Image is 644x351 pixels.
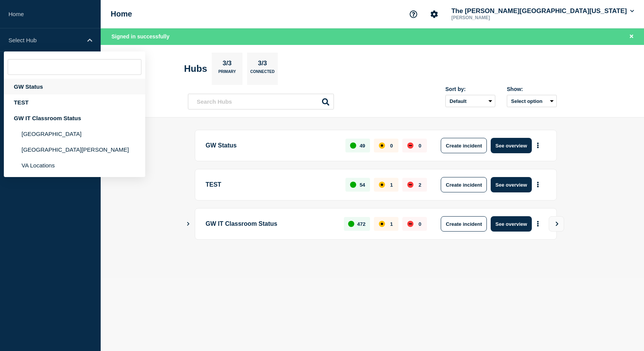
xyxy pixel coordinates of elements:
[407,221,413,227] div: down
[4,126,145,142] li: [GEOGRAPHIC_DATA]
[218,70,236,78] p: Primary
[418,221,421,227] p: 0
[379,142,385,149] div: affected
[4,157,145,173] li: VA Locations
[111,10,132,18] h1: Home
[407,182,413,188] div: down
[360,143,365,149] p: 49
[426,6,442,22] button: Account settings
[379,221,385,227] div: affected
[549,216,564,232] button: View
[348,221,354,227] div: up
[418,143,421,149] p: 0
[184,63,207,74] h2: Hubs
[418,182,421,188] p: 2
[206,216,335,232] p: GW IT Classroom Status
[507,95,557,107] button: Select option
[450,15,530,20] p: [PERSON_NAME]
[350,142,356,149] div: up
[533,139,543,153] button: More actions
[390,143,393,149] p: 0
[627,32,636,41] button: Close banner
[220,60,235,70] p: 3/3
[445,86,495,92] div: Sort by:
[4,110,145,126] div: GW IT Classroom Status
[8,37,82,43] p: Select Hub
[4,142,145,157] li: [GEOGRAPHIC_DATA][PERSON_NAME]
[206,138,337,153] p: GW Status
[441,177,487,192] button: Create incident
[507,86,557,92] div: Show:
[441,138,487,153] button: Create incident
[491,216,531,232] button: See overview
[188,94,334,109] input: Search Hubs
[111,33,169,40] span: Signed in successfully
[186,221,190,227] button: Show Connected Hubs
[255,60,270,70] p: 3/3
[533,217,543,231] button: More actions
[441,216,487,232] button: Create incident
[379,182,385,188] div: affected
[491,138,531,153] button: See overview
[405,6,422,22] button: Support
[206,177,337,192] p: TEST
[250,70,274,78] p: Connected
[357,221,366,227] p: 472
[450,7,636,15] button: The [PERSON_NAME][GEOGRAPHIC_DATA][US_STATE]
[350,182,356,188] div: up
[445,95,495,107] select: Sort by
[533,178,543,192] button: More actions
[390,182,393,188] p: 1
[4,94,145,110] div: TEST
[491,177,531,192] button: See overview
[4,79,145,94] div: GW Status
[390,221,393,227] p: 1
[360,182,365,188] p: 54
[407,142,413,149] div: down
